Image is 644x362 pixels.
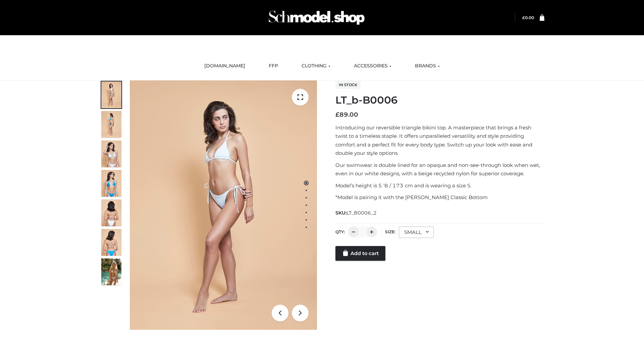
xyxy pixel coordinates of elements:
[335,111,358,118] bdi: 89.00
[199,59,250,73] a: [DOMAIN_NAME]
[335,123,544,158] p: Introducing our reversible triangle bikini top. A masterpiece that brings a fresh twist to a time...
[101,199,121,226] img: ArielClassicBikiniTop_CloudNine_AzureSky_OW114ECO_7-scaled.jpg
[410,59,445,73] a: BRANDS
[101,170,121,197] img: ArielClassicBikiniTop_CloudNine_AzureSky_OW114ECO_4-scaled.jpg
[385,229,395,234] label: Size:
[335,111,339,118] span: £
[335,181,544,190] p: Model’s height is 5 ‘8 / 173 cm and is wearing a size S.
[297,59,335,73] a: CLOTHING
[335,81,361,89] span: In stock
[101,81,121,108] img: ArielClassicBikiniTop_CloudNine_AzureSky_OW114ECO_1-scaled.jpg
[130,80,317,330] img: LT_b-B0006
[522,15,534,20] a: £0.00
[264,59,283,73] a: FFP
[335,246,385,261] a: Add to cart
[335,94,544,106] h1: LT_b-B0006
[346,210,377,216] span: LT_B0006_2
[101,140,121,167] img: ArielClassicBikiniTop_CloudNine_AzureSky_OW114ECO_3-scaled.jpg
[335,209,377,217] span: SKU:
[101,258,121,285] img: Arieltop_CloudNine_AzureSky2.jpg
[349,59,396,73] a: ACCESSORIES
[101,229,121,256] img: ArielClassicBikiniTop_CloudNine_AzureSky_OW114ECO_8-scaled.jpg
[335,193,544,202] p: *Model is pairing it with the [PERSON_NAME] Classic Bottom
[399,227,434,238] div: SMALL
[266,4,367,31] img: Schmodel Admin 964
[522,15,534,20] bdi: 0.00
[335,161,544,178] p: Our swimwear is double lined for an opaque and non-see-through look when wet, even in our white d...
[522,15,525,20] span: £
[335,229,345,234] label: QTY:
[101,111,121,138] img: ArielClassicBikiniTop_CloudNine_AzureSky_OW114ECO_2-scaled.jpg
